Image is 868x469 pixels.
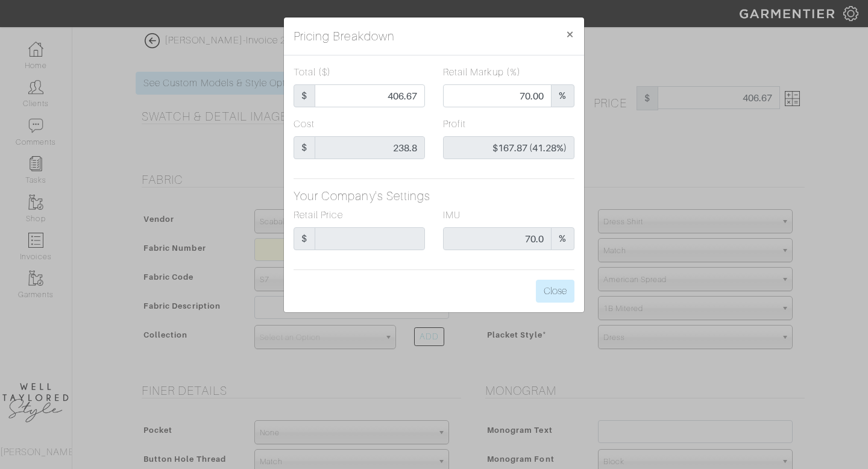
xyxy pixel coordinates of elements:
label: Cost [294,117,315,131]
h5: Your Company's Settings [294,189,574,203]
span: % [551,227,574,250]
span: $ [294,227,315,250]
label: Retail Price [294,208,343,222]
span: % [551,84,574,107]
h5: Pricing Breakdown [294,27,395,45]
label: IMU [443,208,461,222]
label: Retail Markup (%) [443,65,521,80]
span: $ [294,84,315,107]
label: Total ($) [294,65,331,80]
label: Profit [443,117,466,131]
input: Unit Price [315,84,425,107]
input: Markup % [443,84,552,107]
button: Close [556,17,584,51]
span: $ [294,136,315,159]
span: × [565,26,574,42]
button: Close [536,280,574,303]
